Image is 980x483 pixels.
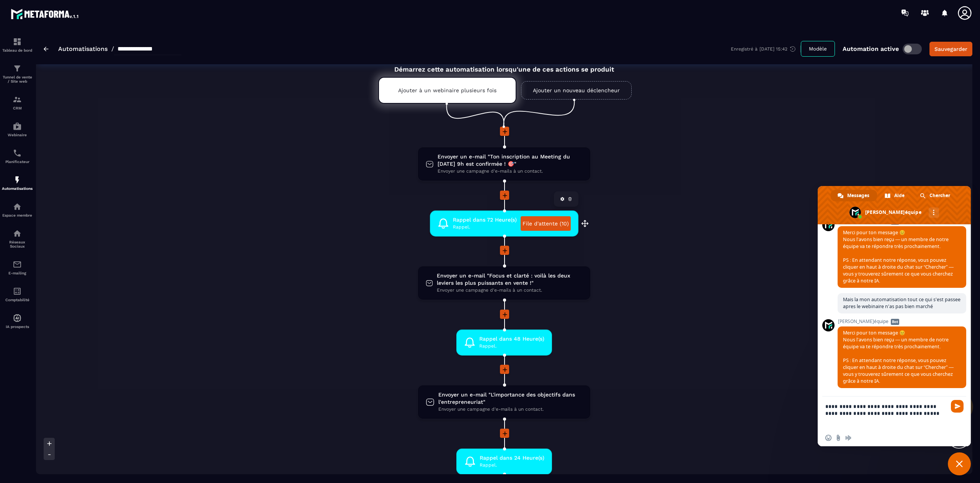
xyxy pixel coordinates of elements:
img: social-network [13,229,22,238]
span: Rappel dans 72 Heure(s) [453,216,517,224]
span: Envoyer un e-mail "L'importance des objectifs dans l'entrepreneuriat" [438,391,583,406]
span: Merci pour ton message 😊 Nous l’avons bien reçu — un membre de notre équipe va te répondre très p... [843,330,954,384]
p: Comptabilité [2,298,33,302]
a: Messages [831,190,877,201]
p: Tableau de bord [2,48,33,52]
p: Automation active [843,45,899,52]
span: Rappel. [480,462,544,469]
div: Enregistré à [731,46,801,52]
a: formationformationTableau de bord [2,31,33,58]
textarea: Entrez votre message... [825,397,948,429]
img: automations [13,313,22,323]
a: automationsautomationsWebinaire [2,116,33,143]
img: automations [13,175,22,184]
p: Ajouter à un webinaire plusieurs fois [398,87,497,93]
a: social-networksocial-networkRéseaux Sociaux [2,223,33,254]
span: Mais la mon automatisation tout ce qui s'est passee apres le webinaire n'as pas bien marché [843,296,960,310]
span: Envoyer un e-mail "Ton inscription au Meeting du [DATE] 9h est confirmée ! 🎯" [438,153,583,168]
span: Rappel dans 24 Heure(s) [480,454,544,462]
a: Fermer le chat [948,452,971,475]
p: [DATE] 15:42 [759,46,787,52]
span: [PERSON_NAME]équipe [838,319,966,324]
div: Sauvegarder [934,45,967,53]
span: Envoyer [951,400,964,413]
a: Chercher [913,190,958,201]
span: Rappel. [479,343,544,350]
a: Ajouter un nouveau déclencheur [521,81,632,100]
img: formation [13,37,22,46]
p: IA prospects [2,325,33,329]
img: automations [13,202,22,211]
img: scheduler [13,148,22,158]
a: accountantaccountantComptabilité [2,281,33,308]
p: Webinaire [2,133,33,137]
img: logo [11,7,80,21]
button: Sauvegarder [929,42,972,56]
img: accountant [13,287,22,296]
span: Insérer un emoji [825,435,831,441]
span: Rappel dans 48 Heure(s) [479,335,544,343]
span: Message audio [845,435,851,441]
span: Envoyer une campagne d'e-mails à un contact. [438,168,583,175]
span: Chercher [929,190,950,201]
a: Aide [878,190,912,201]
div: Démarrez cette automatisation lorsqu'une de ces actions se produit [359,57,649,73]
p: E-mailing [2,271,33,275]
span: Aide [894,190,905,201]
p: CRM [2,106,33,110]
p: Planificateur [2,160,33,164]
a: Automatisations [58,45,108,52]
span: / [111,45,114,52]
button: Modèle [801,41,835,57]
p: Automatisations [2,186,33,191]
span: Envoyer un fichier [835,435,841,441]
img: arrow [44,47,49,51]
span: Envoyer un e-mail "Focus et clarté : voilà les deux leviers les plus puissants en vente !" [437,272,583,287]
img: formation [13,95,22,104]
a: formationformationCRM [2,89,33,116]
a: schedulerschedulerPlanificateur [2,143,33,170]
span: Envoyer une campagne d'e-mails à un contact. [438,406,583,413]
a: automationsautomationsAutomatisations [2,170,33,196]
span: Merci pour ton message 😊 Nous l’avons bien reçu — un membre de notre équipe va te répondre très p... [843,229,954,284]
span: Bot [891,319,899,325]
a: File d'attente (10) [521,216,571,231]
a: emailemailE-mailing [2,254,33,281]
img: formation [13,64,22,73]
p: Réseaux Sociaux [2,240,33,248]
img: email [13,260,22,269]
span: Rappel. [453,224,517,231]
p: Espace membre [2,213,33,217]
a: formationformationTunnel de vente / Site web [2,58,33,89]
img: automations [13,122,22,131]
p: Tunnel de vente / Site web [2,75,33,83]
a: automationsautomationsEspace membre [2,196,33,223]
span: Envoyer une campagne d'e-mails à un contact. [437,287,583,294]
span: Messages [847,190,869,201]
